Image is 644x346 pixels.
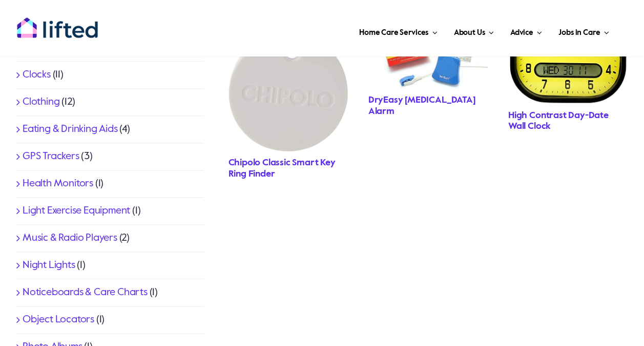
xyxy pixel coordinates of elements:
[77,260,85,271] span: (1)
[23,287,148,298] a: Noticeboards & Care Charts
[555,15,612,46] a: Jobs in Care
[53,70,64,80] span: (11)
[508,111,609,131] a: High Contrast Day-Date Wall Clock
[119,233,130,243] span: (2)
[23,206,130,216] a: Light Exercise Equipment
[23,260,75,271] a: Night Lights
[81,151,92,162] span: (3)
[23,97,59,107] a: Clothing
[359,25,428,41] span: Home Care Services
[16,17,98,27] a: lifted-logo
[23,151,79,162] a: GPS Trackers
[23,179,93,189] a: Health Monitors
[558,25,600,41] span: Jobs in Care
[450,15,496,46] a: About Us
[150,287,158,298] span: (1)
[132,206,140,216] span: (1)
[95,179,103,189] span: (1)
[119,124,130,134] span: (4)
[23,124,118,134] a: Eating & Drinking Aids
[120,15,612,46] nav: Main Menu
[23,233,117,243] a: Music & Radio Players
[356,15,441,46] a: Home Care Services
[453,25,485,41] span: About Us
[510,25,533,41] span: Advice
[23,70,51,80] a: Clocks
[228,158,336,179] a: Chipolo Classic Smart Key Ring Finder
[368,95,476,116] a: DryEasy [MEDICAL_DATA] Alarm
[96,315,105,325] span: (1)
[507,15,545,46] a: Advice
[61,97,75,107] span: (12)
[23,315,94,325] a: Object Locators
